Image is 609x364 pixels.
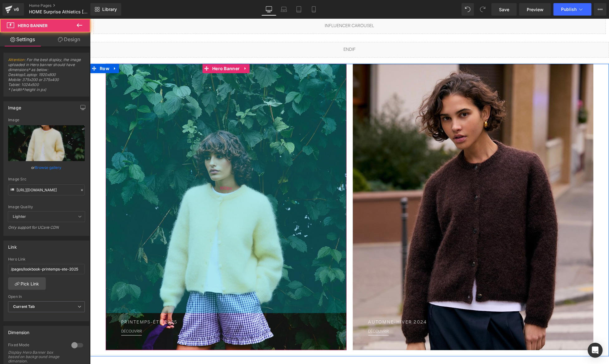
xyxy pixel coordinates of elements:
a: Preview [519,3,551,16]
div: Open Intercom Messenger [588,343,603,358]
button: Redo [477,3,489,16]
div: Display Hero Banner box based on background image dimension. [8,350,64,363]
div: Image [8,102,21,110]
span: Hero Banner [18,23,48,28]
div: Image Src [8,177,85,181]
a: Tablet [291,3,306,16]
span: Publish [561,7,577,12]
div: Image [8,118,85,122]
p: Printemps-Été 2025 [31,301,241,308]
div: Only support for UCare CDN [8,225,85,234]
a: Design [46,32,92,46]
a: Pick Link [8,277,46,290]
span: 800px [130,167,142,173]
a: Laptop [276,3,291,16]
div: Dimension [8,326,30,335]
a: Desktop [261,3,276,16]
span: : For the best display, the image uploaded in Hero banner should have dimensions* as below: Deskt... [8,57,85,96]
div: or [8,164,85,171]
div: Fixed Mode [8,342,65,349]
a: DÉCOUVRIR [31,311,52,315]
div: Link [8,241,17,250]
button: More [594,3,607,16]
div: Hero Link [8,257,85,261]
span: Library [102,7,117,12]
a: Home Pages [29,3,101,8]
a: Mobile [306,3,321,16]
span: Save [499,6,509,13]
a: Expand / Collapse [151,45,159,55]
span: Preview [527,6,544,13]
div: Open In [8,295,85,299]
b: Current Tab [13,304,35,309]
span: HOME Surprise Athletics [DATE] [29,9,89,14]
a: Browse gallery [35,162,62,173]
span: Hero Banner [121,45,151,55]
a: v6 [2,3,24,16]
span: Row [8,45,21,55]
input: Link [8,184,85,195]
a: Attention [8,57,25,62]
input: https://your-shop.myshopify.com [8,264,85,274]
a: DÉCOUVRIR [278,311,299,315]
b: Lighter [13,214,26,219]
button: Publish [554,3,592,16]
a: New Library [90,3,121,16]
a: Expand / Collapse [21,45,29,55]
div: Image Quality [8,205,85,209]
div: v6 [12,5,20,13]
p: Automne-Hiver 2024 [278,301,488,308]
button: Undo [462,3,474,16]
